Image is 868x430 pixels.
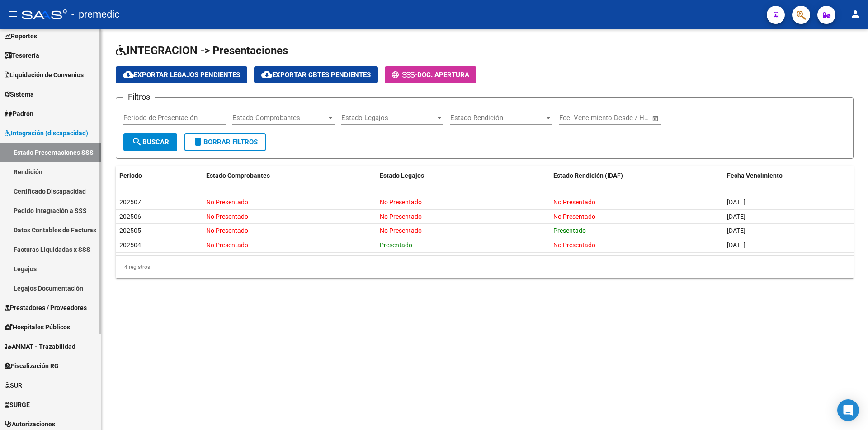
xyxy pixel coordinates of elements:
[559,114,596,122] input: Fecha inicio
[417,71,469,79] span: Doc. Apertura
[71,5,120,24] span: - premedic
[206,227,248,234] span: No Presentado
[5,342,75,351] span: ANMAT - Trazabilidad
[254,66,378,83] button: Exportar Cbtes Pendientes
[341,114,435,122] span: Estado Legajos
[380,227,422,234] span: No Presentado
[193,138,258,146] span: Borrar Filtros
[5,419,55,429] span: Autorizaciones
[123,69,134,80] mat-icon: cloud_download
[5,128,88,138] span: Integración (discapacidad)
[5,400,30,410] span: SURGE
[206,199,248,206] span: No Presentado
[380,213,422,220] span: No Presentado
[7,9,18,19] mat-icon: menu
[261,71,371,79] span: Exportar Cbtes Pendientes
[116,66,247,83] button: Exportar Legajos Pendientes
[727,199,745,206] span: [DATE]
[651,113,661,124] button: Open calendar
[550,166,723,185] datatable-header-cell: Estado Rendición (IDAF)
[723,166,854,185] datatable-header-cell: Fecha Vencimiento
[850,9,861,19] mat-icon: person
[727,172,783,179] span: Fecha Vencimiento
[116,166,203,185] datatable-header-cell: Periodo
[5,303,87,313] span: Prestadores / Proveedores
[123,133,177,151] button: Buscar
[553,213,595,220] span: No Presentado
[553,227,586,234] span: Presentado
[116,44,288,57] span: INTEGRACION -> Presentaciones
[5,70,84,80] span: Liquidación de Convenios
[132,138,169,146] span: Buscar
[553,199,595,206] span: No Presentado
[727,227,745,234] span: [DATE]
[119,227,141,234] span: 202505
[5,31,37,41] span: Reportes
[116,256,854,278] div: 4 registros
[132,136,142,147] mat-icon: search
[553,172,623,179] span: Estado Rendición (IDAF)
[5,89,34,99] span: Sistema
[380,172,424,179] span: Estado Legajos
[123,71,240,79] span: Exportar Legajos Pendientes
[119,241,141,249] span: 202504
[5,51,39,60] span: Tesorería
[119,213,141,220] span: 202506
[553,241,595,249] span: No Presentado
[450,114,544,122] span: Estado Rendición
[380,241,412,249] span: Presentado
[206,172,270,179] span: Estado Comprobantes
[604,114,648,122] input: Fecha fin
[5,361,59,371] span: Fiscalización RG
[261,69,272,80] mat-icon: cloud_download
[837,399,859,421] div: Open Intercom Messenger
[123,91,155,103] h3: Filtros
[206,241,248,249] span: No Presentado
[727,241,745,249] span: [DATE]
[727,213,745,220] span: [DATE]
[232,114,326,122] span: Estado Comprobantes
[193,136,203,147] mat-icon: delete
[206,213,248,220] span: No Presentado
[392,71,417,79] span: -
[380,199,422,206] span: No Presentado
[5,109,33,119] span: Padrón
[119,172,142,179] span: Periodo
[5,380,22,390] span: SUR
[385,66,476,83] button: -Doc. Apertura
[184,133,266,151] button: Borrar Filtros
[5,322,70,332] span: Hospitales Públicos
[376,166,550,185] datatable-header-cell: Estado Legajos
[119,199,141,206] span: 202507
[203,166,376,185] datatable-header-cell: Estado Comprobantes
